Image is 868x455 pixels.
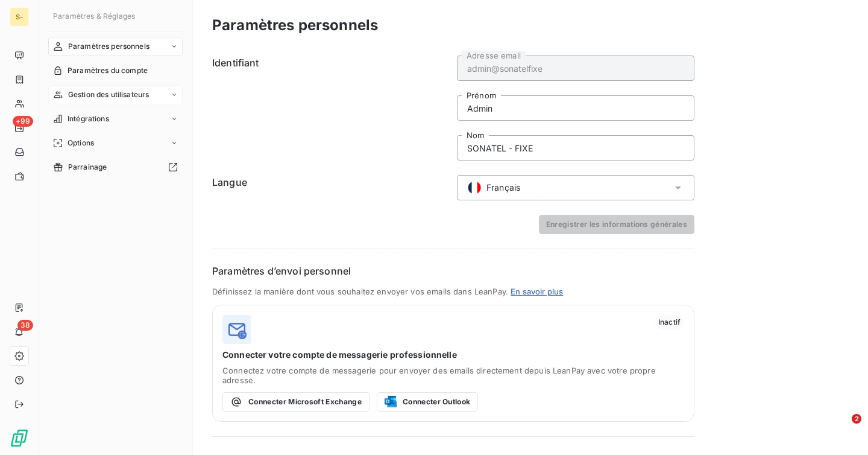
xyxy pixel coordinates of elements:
h6: Paramètres d’envoi personnel [212,264,694,278]
a: En savoir plus [511,287,563,296]
span: Options [68,138,94,148]
input: placeholder [457,95,694,121]
iframe: Intercom live chat [827,414,856,443]
span: Intégrations [68,113,109,124]
span: Connectez votre compte de messagerie pour envoyer des emails directement depuis LeanPay avec votr... [222,366,684,385]
span: Définissez la manière dont vous souhaitez envoyer vos emails dans LeanPay. [212,287,508,296]
span: Paramètres personnels [68,41,149,52]
button: Connecter Microsoft Exchange [222,392,370,412]
span: Gestion des utilisateurs [68,89,149,100]
img: logo [222,315,251,344]
span: Paramètres du compte [68,65,148,76]
span: Paramètres & Réglages [53,11,135,21]
span: Connecter votre compte de messagerie professionnelle [222,349,684,361]
h3: Paramètres personnels [212,14,378,36]
h6: Identifiant [212,56,450,161]
span: Inactif [655,315,684,329]
span: Parrainage [68,162,107,173]
span: +99 [13,116,33,127]
span: Français [486,182,520,194]
a: Paramètres du compte [48,61,183,80]
span: 2 [852,414,861,424]
button: Connecter Outlook [377,392,478,412]
div: S- [10,7,29,27]
input: placeholder [457,56,694,81]
img: Logo LeanPay [10,428,29,448]
a: Parrainage [48,157,183,177]
h6: Langue [212,175,450,200]
button: Enregistrer les informations générales [539,215,694,234]
input: placeholder [457,135,694,161]
span: 38 [17,320,33,331]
